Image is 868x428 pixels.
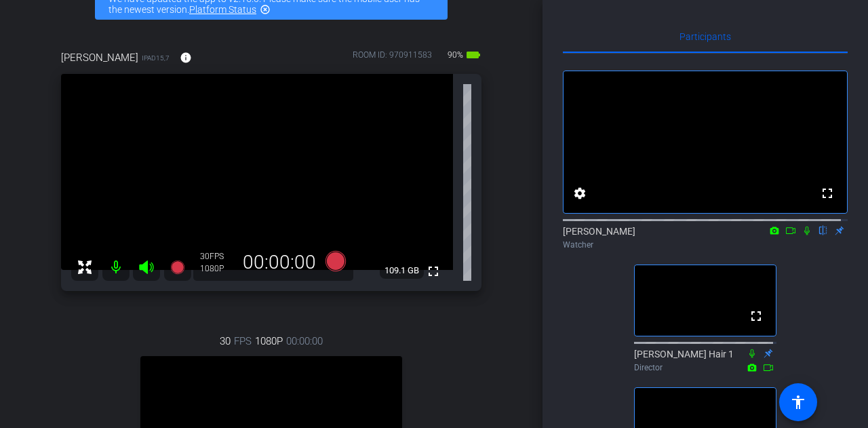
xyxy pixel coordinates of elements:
div: Watcher [563,239,848,251]
span: FPS [234,334,252,349]
mat-icon: fullscreen [748,308,764,324]
div: Director [634,362,776,374]
span: 90% [446,44,465,66]
mat-icon: info [180,52,192,64]
span: Participants [679,32,731,41]
div: [PERSON_NAME] Hair 1 [634,347,776,374]
mat-icon: accessibility [790,394,806,410]
mat-icon: fullscreen [819,185,835,201]
span: 00:00:00 [286,334,323,349]
span: 109.1 GB [380,262,424,279]
div: 1080P [200,263,234,274]
div: 30 [200,251,234,262]
span: 1080P [255,334,283,349]
mat-icon: fullscreen [425,263,441,279]
div: 00:00:00 [234,251,325,274]
span: 30 [220,334,231,349]
mat-icon: settings [572,185,588,201]
mat-icon: flip [815,224,831,236]
div: [PERSON_NAME] [563,225,848,251]
div: ROOM ID: 970911583 [353,49,432,69]
span: [PERSON_NAME] [61,50,138,65]
mat-icon: highlight_off [260,4,271,15]
a: Platform Status [189,4,256,15]
span: iPad15,7 [142,53,170,63]
mat-icon: battery_std [465,47,481,63]
span: FPS [210,252,224,261]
